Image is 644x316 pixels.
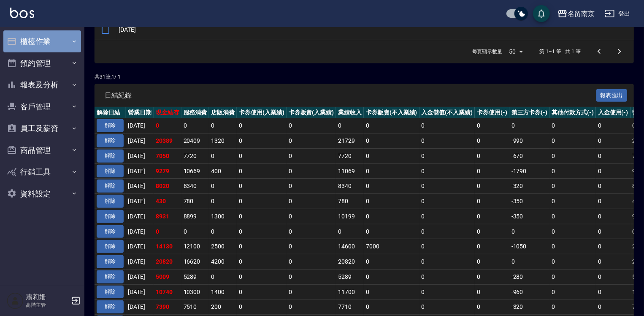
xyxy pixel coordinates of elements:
[336,254,364,270] td: 20820
[549,300,596,315] td: 0
[126,133,154,149] td: [DATE]
[97,210,124,223] button: 解除
[509,107,550,118] th: 第三方卡券(-)
[475,269,509,284] td: 0
[181,209,209,224] td: 8899
[549,284,596,300] td: 0
[364,269,419,284] td: 0
[549,118,596,133] td: 0
[549,194,596,209] td: 0
[336,224,364,239] td: 0
[475,148,509,163] td: 0
[126,107,154,118] th: 營業日期
[97,286,124,299] button: 解除
[364,148,419,163] td: 0
[3,161,81,183] button: 行銷工具
[181,239,209,254] td: 12100
[596,133,630,149] td: 0
[237,239,287,254] td: 0
[475,239,509,254] td: 0
[154,194,181,209] td: 430
[596,209,630,224] td: 0
[154,254,181,270] td: 20820
[509,133,550,149] td: -990
[154,133,181,149] td: 20389
[419,269,475,284] td: 0
[287,254,336,270] td: 0
[126,163,154,179] td: [DATE]
[509,254,550,270] td: 0
[364,300,419,315] td: 0
[475,224,509,239] td: 0
[7,292,24,309] img: Person
[475,118,509,133] td: 0
[126,194,154,209] td: [DATE]
[596,107,630,118] th: 入金使用(-)
[549,148,596,163] td: 0
[287,194,336,209] td: 0
[181,118,209,133] td: 0
[336,239,364,254] td: 14600
[181,300,209,315] td: 7510
[364,239,419,254] td: 7000
[209,300,237,315] td: 200
[287,163,336,179] td: 0
[116,20,634,40] td: [DATE]
[97,180,124,193] button: 解除
[509,179,550,194] td: -320
[533,5,550,22] button: save
[181,133,209,149] td: 20409
[97,119,124,132] button: 解除
[419,194,475,209] td: 0
[475,133,509,149] td: 0
[154,284,181,300] td: 10740
[549,239,596,254] td: 0
[287,209,336,224] td: 0
[475,300,509,315] td: 0
[26,293,69,301] h5: 蕭莉姍
[475,194,509,209] td: 0
[287,284,336,300] td: 0
[126,300,154,315] td: [DATE]
[126,284,154,300] td: [DATE]
[154,239,181,254] td: 14130
[472,48,503,55] p: 每頁顯示數量
[336,107,364,118] th: 業績收入
[10,8,34,18] img: Logo
[549,133,596,149] td: 0
[287,239,336,254] td: 0
[181,179,209,194] td: 8340
[287,133,336,149] td: 0
[549,209,596,224] td: 0
[509,269,550,284] td: -280
[364,179,419,194] td: 0
[3,74,81,96] button: 報表及分析
[97,195,124,208] button: 解除
[364,254,419,270] td: 0
[509,194,550,209] td: -350
[336,148,364,163] td: 7720
[237,133,287,149] td: 0
[237,284,287,300] td: 0
[287,300,336,315] td: 0
[154,224,181,239] td: 0
[3,52,81,74] button: 預約管理
[419,133,475,149] td: 0
[209,239,237,254] td: 2500
[3,96,81,118] button: 客戶管理
[336,209,364,224] td: 10199
[596,118,630,133] td: 0
[181,254,209,270] td: 16620
[509,209,550,224] td: -350
[237,107,287,118] th: 卡券使用(入業績)
[364,133,419,149] td: 0
[95,73,634,81] p: 共 31 筆, 1 / 1
[506,40,526,63] div: 50
[97,134,124,147] button: 解除
[237,209,287,224] td: 0
[181,194,209,209] td: 780
[209,269,237,284] td: 0
[509,300,550,315] td: -320
[237,254,287,270] td: 0
[126,118,154,133] td: [DATE]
